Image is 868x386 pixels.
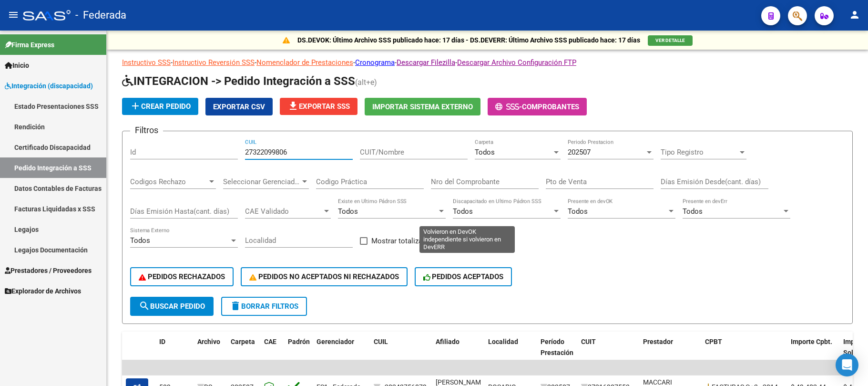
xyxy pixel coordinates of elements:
[122,58,171,67] a: Instructivo SSS
[241,267,408,286] button: PEDIDOS NO ACEPTADOS NI RECHAZADOS
[639,332,701,374] datatable-header-cell: Prestador
[5,81,93,91] span: Integración (discapacidad)
[849,9,860,21] mat-icon: person
[541,338,573,356] span: Período Prestación
[787,332,839,374] datatable-header-cell: Importe Cpbt.
[221,297,307,316] button: Borrar Filtros
[227,332,260,374] datatable-header-cell: Carpeta
[139,302,205,311] span: Buscar Pedido
[249,272,399,281] span: PEDIDOS NO ACEPTADOS NI RECHAZADOS
[365,98,480,115] button: Importar Sistema Externo
[130,102,191,111] span: Crear Pedido
[5,60,29,71] span: Inicio
[122,74,355,88] span: INTEGRACION -> Pedido Integración a SSS
[280,98,357,115] button: Exportar SSS
[537,332,577,374] datatable-header-cell: Período Prestación
[256,58,353,67] a: Nomenclador de Prestaciones
[683,207,703,216] span: Todos
[313,332,370,374] datatable-header-cell: Gerenciador
[297,35,640,45] p: DS.DEVOK: Último Archivo SSS publicado hace: 17 días - DS.DEVERR: Último Archivo SSS publicado ha...
[5,265,92,276] span: Prestadores / Proveedores
[415,267,512,286] button: PEDIDOS ACEPTADOS
[155,332,194,374] datatable-header-cell: ID
[338,207,358,216] span: Todos
[791,338,832,345] span: Importe Cpbt.
[205,98,273,115] button: Exportar CSV
[139,272,225,281] span: PEDIDOS RECHAZADOS
[701,332,787,374] datatable-header-cell: CPBT
[370,332,432,374] datatable-header-cell: CUIL
[374,338,388,345] span: CUIL
[581,338,596,345] span: CUIT
[5,286,81,296] span: Explorador de Archivos
[130,100,141,112] mat-icon: add
[355,78,377,87] span: (alt+e)
[488,98,587,115] button: -Comprobantes
[213,103,265,111] span: Exportar CSV
[436,338,460,345] span: Afiliado
[495,103,522,111] span: -
[423,272,504,281] span: PEDIDOS ACEPTADOS
[130,297,214,316] button: Buscar Pedido
[287,102,350,111] span: Exportar SSS
[159,338,165,345] span: ID
[705,338,722,345] span: CPBT
[484,332,537,374] datatable-header-cell: Localidad
[643,338,673,345] span: Prestador
[568,148,591,156] span: 202507
[173,58,255,67] a: Instructivo Reversión SSS
[245,207,322,216] span: CAE Validado
[122,98,198,115] button: Crear Pedido
[432,332,484,374] datatable-header-cell: Afiliado
[130,177,207,186] span: Codigos Rechazo
[355,58,395,67] a: Cronograma
[568,207,588,216] span: Todos
[655,38,685,43] span: VER DETALLE
[223,177,300,186] span: Seleccionar Gerenciador
[661,148,738,156] span: Tipo Registro
[457,58,576,67] a: Descargar Archivo Configuración FTP
[371,235,440,247] span: Mostrar totalizadores
[5,40,54,50] span: Firma Express
[122,57,853,68] p: - - - - -
[577,332,639,374] datatable-header-cell: CUIT
[130,236,150,245] span: Todos
[139,300,150,312] mat-icon: search
[8,9,19,21] mat-icon: menu
[197,338,220,345] span: Archivo
[836,354,858,376] div: Open Intercom Messenger
[230,302,298,311] span: Borrar Filtros
[130,267,234,286] button: PEDIDOS RECHAZADOS
[453,207,473,216] span: Todos
[194,332,227,374] datatable-header-cell: Archivo
[230,300,241,312] mat-icon: delete
[372,103,473,111] span: Importar Sistema Externo
[130,124,163,137] h3: Filtros
[284,332,313,374] datatable-header-cell: Padrón
[75,5,126,26] span: - Federada
[288,338,310,345] span: Padrón
[475,148,495,156] span: Todos
[317,338,354,345] span: Gerenciador
[231,338,255,345] span: Carpeta
[260,332,284,374] datatable-header-cell: CAE
[522,103,579,111] span: Comprobantes
[264,338,276,345] span: CAE
[488,338,518,345] span: Localidad
[397,58,455,67] a: Descargar Filezilla
[648,35,693,46] button: VER DETALLE
[287,100,299,112] mat-icon: file_download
